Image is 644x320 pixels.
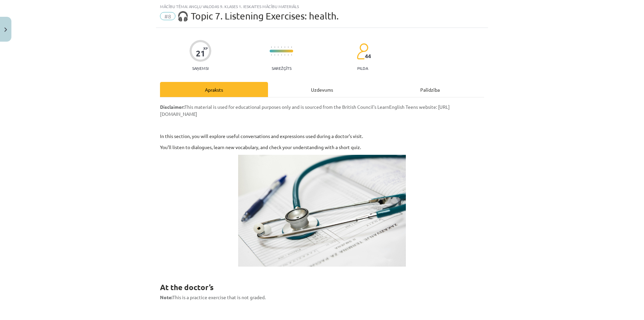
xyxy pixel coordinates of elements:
img: icon-short-line-57e1e144782c952c97e751825c79c345078a6d821885a25fce030b3d8c18986b.svg [271,54,272,56]
p: Saņemsi [190,66,211,71]
p: In this section, you will explore useful conversations and expressions used during a doctor’s visit. [160,133,484,140]
p: Sarežģīts [272,66,291,71]
img: icon-short-line-57e1e144782c952c97e751825c79c345078a6d821885a25fce030b3d8c18986b.svg [271,46,272,48]
strong: At the doctor’s [160,282,214,292]
img: icon-short-line-57e1e144782c952c97e751825c79c345078a6d821885a25fce030b3d8c18986b.svg [288,54,288,56]
span: XP [203,46,208,50]
span: This is a practice exercise that is not graded. [160,294,266,300]
span: 🎧 Topic 7. Listening Exercises: health. [177,10,339,21]
span: #8 [160,12,175,20]
p: You’ll listen to dialogues, learn new vocabulary, and check your understanding with a short quiz. [160,144,484,151]
p: pilda [357,66,368,71]
div: Uzdevums [268,82,376,97]
div: Palīdzība [376,82,484,97]
div: Apraksts [160,82,268,97]
img: students-c634bb4e5e11cddfef0936a35e636f08e4e9abd3cc4e673bd6f9a4125e45ecb1.svg [357,43,368,60]
img: icon-short-line-57e1e144782c952c97e751825c79c345078a6d821885a25fce030b3d8c18986b.svg [278,46,278,48]
div: Mācību tēma: Angļu valodas 9. klases 1. ieskaites mācību materiāls [160,4,484,9]
img: icon-short-line-57e1e144782c952c97e751825c79c345078a6d821885a25fce030b3d8c18986b.svg [284,46,285,48]
img: icon-close-lesson-0947bae3869378f0d4975bcd49f059093ad1ed9edebbc8119c70593378902aed.svg [4,28,7,32]
div: 21 [196,49,205,58]
img: icon-short-line-57e1e144782c952c97e751825c79c345078a6d821885a25fce030b3d8c18986b.svg [274,46,275,48]
strong: Note: [160,294,172,300]
img: icon-short-line-57e1e144782c952c97e751825c79c345078a6d821885a25fce030b3d8c18986b.svg [284,54,285,56]
img: icon-short-line-57e1e144782c952c97e751825c79c345078a6d821885a25fce030b3d8c18986b.svg [281,54,282,56]
span: 44 [365,53,371,59]
img: icon-short-line-57e1e144782c952c97e751825c79c345078a6d821885a25fce030b3d8c18986b.svg [291,54,292,56]
img: icon-short-line-57e1e144782c952c97e751825c79c345078a6d821885a25fce030b3d8c18986b.svg [291,46,292,48]
img: icon-short-line-57e1e144782c952c97e751825c79c345078a6d821885a25fce030b3d8c18986b.svg [288,46,288,48]
img: icon-short-line-57e1e144782c952c97e751825c79c345078a6d821885a25fce030b3d8c18986b.svg [278,54,278,56]
img: icon-short-line-57e1e144782c952c97e751825c79c345078a6d821885a25fce030b3d8c18986b.svg [281,46,282,48]
img: icon-short-line-57e1e144782c952c97e751825c79c345078a6d821885a25fce030b3d8c18986b.svg [274,54,275,56]
strong: Disclaimer: [160,104,184,110]
span: This material is used for educational purposes only and is sourced from the British Council's Lea... [160,104,450,117]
